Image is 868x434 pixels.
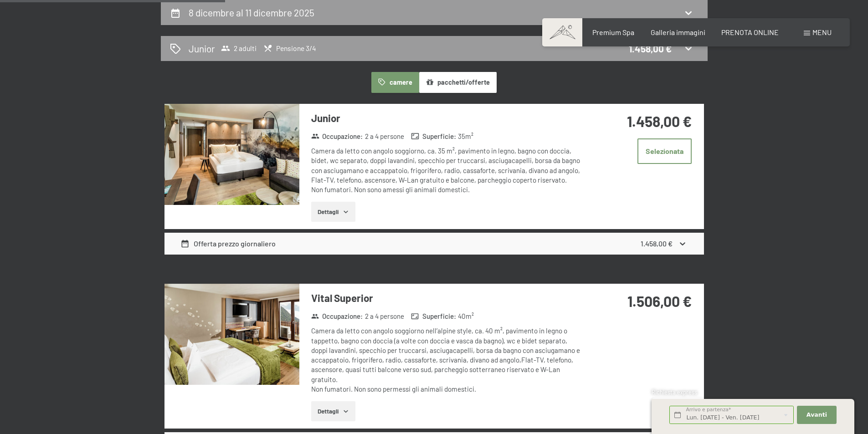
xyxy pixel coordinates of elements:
[641,239,673,248] strong: 1.458,00 €
[627,292,692,310] strong: 1.506,00 €
[189,7,314,18] h2: 8 dicembre al 11 dicembre 2025
[419,72,497,93] button: pacchetti/offerte
[311,326,582,394] div: Camera da letto con angolo soggiorno nell’alpine style, ca. 40 m², pavimento in legno o tappetto,...
[221,44,257,53] span: 2 adulti
[311,132,363,141] strong: Occupazione :
[721,28,779,36] a: PRENOTA ONLINE
[180,238,276,249] div: Offerta prezzo giornaliero
[263,44,316,53] span: Pensione 3/4
[365,132,404,141] span: 2 a 4 persone
[651,28,705,36] a: Galleria immagini
[311,146,582,194] div: Camera da letto con angolo soggiorno, ca. 35 m², pavimento in legno, bagno con doccia, bidet, wc ...
[311,291,582,305] h3: Vital Superior
[411,311,456,321] strong: Superficie :
[164,284,299,385] img: mss_renderimg.php
[458,132,473,141] span: 35 m²
[637,138,692,163] button: Selezionata
[189,42,215,55] h2: Junior
[592,28,634,36] a: Premium Spa
[311,202,355,222] button: Dettagli
[411,132,456,141] strong: Superficie :
[652,388,697,396] span: Richiesta express
[164,104,299,205] img: mss_renderimg.php
[311,401,355,421] button: Dettagli
[311,111,582,125] h3: Junior
[365,311,404,321] span: 2 a 4 persone
[812,28,832,36] span: Menu
[629,42,672,55] div: 1.458,00 €
[458,311,474,321] span: 40 m²
[806,411,827,419] span: Avanti
[371,72,419,93] button: camere
[797,406,836,424] button: Avanti
[311,311,363,321] strong: Occupazione :
[627,112,692,130] strong: 1.458,00 €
